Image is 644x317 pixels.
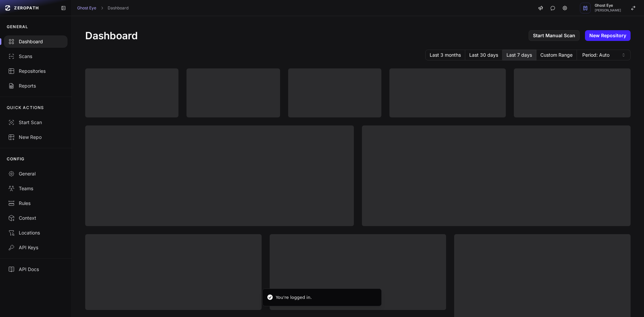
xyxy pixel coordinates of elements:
[77,5,96,11] a: Ghost Eye
[8,229,63,236] div: Locations
[582,52,609,58] span: Period: Auto
[529,30,580,41] a: Start Manual Scan
[77,5,128,11] nav: breadcrumb
[621,52,626,58] svg: caret sort,
[8,244,63,251] div: API Keys
[8,83,63,89] div: Reports
[595,4,621,7] span: Ghost Eye
[7,105,44,110] p: QUICK ACTIONS
[8,38,63,45] div: Dashboard
[8,53,63,60] div: Scans
[8,68,63,74] div: Repositories
[8,119,63,126] div: Start Scan
[8,200,63,207] div: Rules
[7,156,24,162] p: CONFIG
[8,266,63,273] div: API Docs
[8,185,63,192] div: Teams
[8,170,63,177] div: General
[585,30,631,41] a: New Repository
[502,50,536,60] button: Last 7 days
[108,5,128,11] a: Dashboard
[100,6,104,10] svg: chevron right,
[85,30,138,42] h1: Dashboard
[3,3,55,13] a: ZEROPATH
[536,50,577,60] button: Custom Range
[8,134,63,141] div: New Repo
[8,215,63,221] div: Context
[14,5,39,11] span: ZEROPATH
[425,50,465,60] button: Last 3 months
[276,294,312,301] div: You're logged in.
[7,24,28,30] p: GENERAL
[465,50,502,60] button: Last 30 days
[595,9,621,12] span: [PERSON_NAME]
